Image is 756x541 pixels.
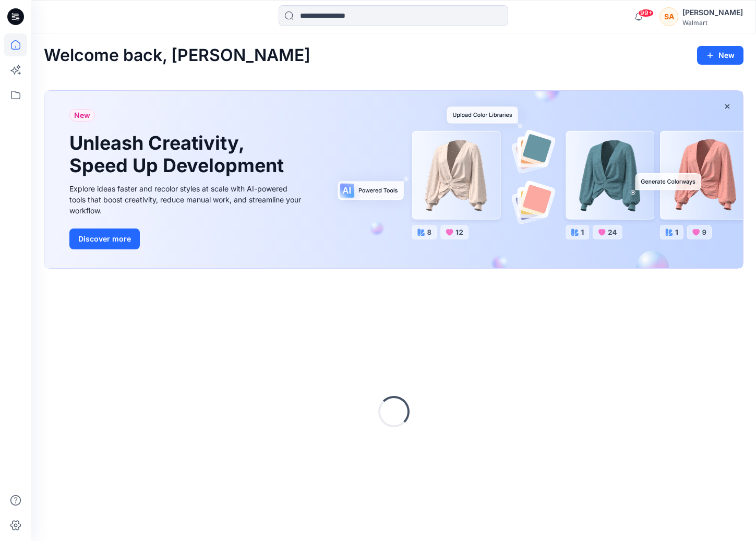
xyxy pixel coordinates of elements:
h1: Unleash Creativity, Speed Up Development [69,132,289,177]
span: New [74,109,90,122]
div: SA [659,7,678,26]
button: Discover more [69,229,140,249]
a: Discover more [69,229,304,249]
span: 99+ [638,9,654,17]
div: [PERSON_NAME] [682,6,743,19]
button: New [697,46,743,65]
div: Walmart [682,19,743,27]
div: Explore ideas faster and recolor styles at scale with AI-powered tools that boost creativity, red... [69,183,304,216]
h2: Welcome back, [PERSON_NAME] [44,46,310,65]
